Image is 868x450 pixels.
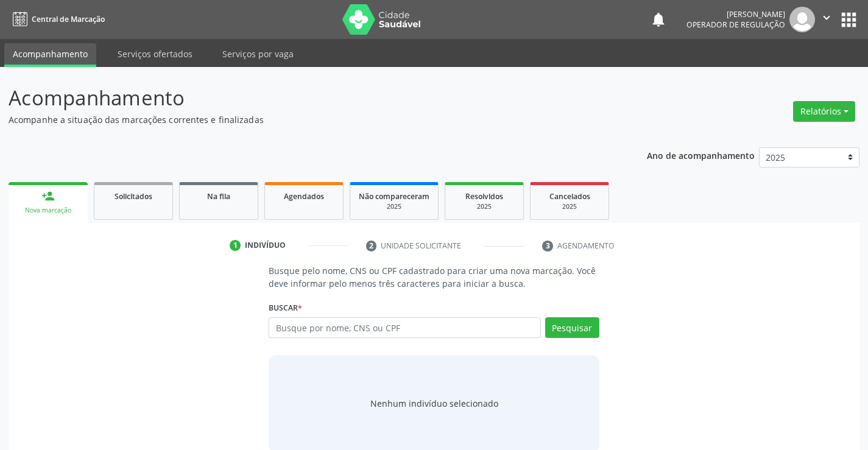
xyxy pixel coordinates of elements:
[4,43,96,67] a: Acompanhamento
[245,240,286,251] div: Indivíduo
[539,202,600,211] div: 2025
[109,43,201,65] a: Serviços ofertados
[32,14,105,24] span: Central de Marcação
[284,191,324,202] span: Agendados
[820,11,833,24] i: 
[269,298,302,317] label: Buscar
[359,191,429,202] span: Não compareceram
[9,9,105,29] a: Central de Marcação
[269,264,599,290] p: Busque pelo nome, CNS ou CPF cadastrado para criar uma nova marcação. Você deve informar pelo men...
[549,191,590,202] span: Cancelados
[269,317,540,338] input: Busque por nome, CNS ou CPF
[838,9,859,30] button: apps
[214,43,302,65] a: Serviços por vaga
[370,397,498,410] div: Nenhum indivíduo selecionado
[230,240,241,251] div: 1
[465,191,503,202] span: Resolvidos
[686,9,785,19] div: [PERSON_NAME]
[17,206,79,215] div: Nova marcação
[207,191,230,202] span: Na fila
[454,202,515,211] div: 2025
[789,7,815,32] img: img
[545,317,599,338] button: Pesquisar
[647,147,755,163] p: Ano de acompanhamento
[9,113,604,126] p: Acompanhe a situação das marcações correntes e finalizadas
[815,7,838,32] button: 
[359,202,429,211] div: 2025
[9,83,604,113] p: Acompanhamento
[793,101,855,122] button: Relatórios
[650,11,667,28] button: notifications
[115,191,152,202] span: Solicitados
[686,19,785,30] span: Operador de regulação
[41,189,55,203] div: person_add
